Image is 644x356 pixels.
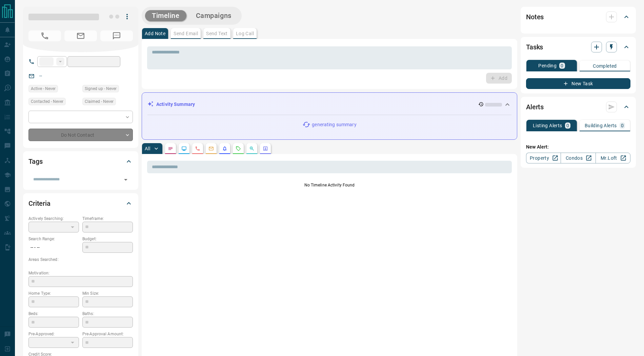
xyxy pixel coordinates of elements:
p: Pre-Approved: [28,331,79,337]
span: Signed up - Never [85,85,117,92]
div: Criteria [28,195,133,212]
svg: Opportunities [249,146,255,151]
p: -- - -- [28,242,79,253]
span: No Number [100,30,133,41]
div: Do Not Contact [28,129,133,141]
span: No Number [28,30,61,41]
p: Activity Summary [156,101,195,108]
span: Claimed - Never [85,98,114,105]
p: Pending [538,63,557,68]
a: Property [526,153,561,163]
svg: Notes [168,146,173,151]
p: New Alert: [526,143,630,151]
h2: Tags [28,156,42,167]
svg: Lead Browsing Activity [181,146,187,151]
p: generating summary [312,121,356,128]
a: Condos [561,153,596,163]
p: 0 [561,63,563,68]
span: Contacted - Never [31,98,63,105]
p: Search Range: [28,236,79,242]
svg: Listing Alerts [222,146,227,151]
span: Active - Never [31,85,56,92]
p: Motivation: [28,270,133,276]
a: Mr.Loft [596,153,630,163]
svg: Agent Actions [263,146,268,151]
p: Listing Alerts [533,123,562,128]
button: New Task [526,78,630,89]
svg: Emails [208,146,214,151]
a: -- [39,73,42,79]
p: Areas Searched: [28,257,133,263]
p: Min Size: [82,290,133,296]
h2: Alerts [526,102,544,112]
h2: Tasks [526,42,543,52]
p: Add Note [145,31,165,36]
div: Alerts [526,99,630,115]
p: Building Alerts [585,123,617,128]
h2: Criteria [28,198,51,209]
button: Timeline [145,10,186,21]
p: Beds: [28,311,79,317]
div: Tags [28,153,133,170]
p: Pre-Approval Amount: [82,331,133,337]
div: Notes [526,9,630,25]
p: 0 [566,123,569,128]
p: Timeframe: [82,216,133,222]
h2: Notes [526,12,544,22]
p: Budget: [82,236,133,242]
button: Campaigns [189,10,238,21]
div: Tasks [526,39,630,55]
button: Open [121,175,130,184]
p: No Timeline Activity Found [147,182,512,188]
p: All [145,146,150,151]
svg: Calls [195,146,200,151]
svg: Requests [236,146,241,151]
p: Baths: [82,311,133,317]
p: Completed [593,64,617,68]
span: No Email [64,30,97,41]
div: Activity Summary [147,98,511,111]
p: 0 [621,123,624,128]
p: Home Type: [28,290,79,296]
p: Actively Searching: [28,216,79,222]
